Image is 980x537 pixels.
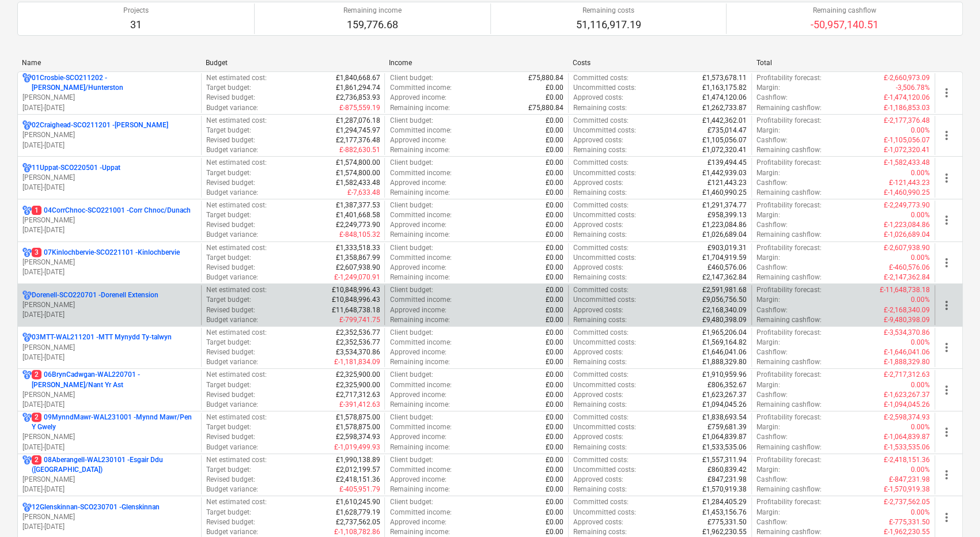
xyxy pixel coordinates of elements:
[335,168,380,178] p: £1,574,800.00
[756,93,788,103] p: Cashflow :
[389,230,449,240] p: Remaining income :
[22,206,32,215] div: Project has multi currencies enabled
[884,273,930,282] p: £-2,147,362.84
[702,201,747,210] p: £1,291,374.77
[884,145,930,155] p: £-1,072,320.41
[546,126,563,135] p: £0.00
[756,285,822,295] p: Profitability forecast :
[702,338,747,347] p: £1,569,164.82
[123,6,149,16] p: Projects
[573,220,623,230] p: Approved costs :
[22,343,196,353] p: [PERSON_NAME]
[22,163,32,173] div: Project has multi currencies enabled
[339,230,380,240] p: £-848,105.32
[389,285,433,295] p: Client budget :
[32,206,191,215] p: 04CorrChnoc-SCO221001 - Corr Chnoc/Dunach
[884,230,930,240] p: £-1,026,689.04
[22,502,196,532] div: 12Glenskinnan-SCO230701 -Glenskinnan[PERSON_NAME][DATE]-[DATE]
[756,168,780,178] p: Margin :
[22,413,32,432] div: Project has multi currencies enabled
[573,116,629,126] p: Committed costs :
[206,285,267,295] p: Net estimated cost :
[702,93,747,103] p: £1,474,120.06
[756,59,930,67] div: Total
[335,201,380,210] p: £1,387,377.53
[573,285,629,295] p: Committed costs :
[880,285,930,295] p: £-11,648,738.18
[22,400,196,410] p: [DATE] - [DATE]
[884,93,930,103] p: £-1,474,120.06
[22,93,196,103] p: [PERSON_NAME]
[756,83,780,93] p: Margin :
[22,290,32,300] div: Project has multi currencies enabled
[573,263,623,273] p: Approved costs :
[22,432,196,442] p: [PERSON_NAME]
[546,273,563,282] p: £0.00
[702,328,747,338] p: £1,965,206.04
[702,285,747,295] p: £2,591,981.68
[911,253,930,263] p: 0.00%
[573,103,627,113] p: Remaining costs :
[32,455,196,475] p: 08Aberangell-WAL230101 - Esgair Ddu ([GEOGRAPHIC_DATA])
[206,178,255,188] p: Revised budget :
[339,103,380,113] p: £-875,559.19
[123,18,149,32] p: 31
[22,103,196,113] p: [DATE] - [DATE]
[702,135,747,145] p: £1,105,056.07
[573,210,636,220] p: Uncommitted costs :
[335,126,380,135] p: £1,294,745.97
[335,73,380,83] p: £1,840,668.67
[702,230,747,240] p: £1,026,689.04
[22,267,196,277] p: [DATE] - [DATE]
[32,370,196,389] p: 06BrynCadwgan-WAL220701 - [PERSON_NAME]/Nant Yr Ast
[335,158,380,168] p: £1,574,800.00
[889,178,930,188] p: £-121,443.23
[389,178,446,188] p: Approved income :
[546,230,563,240] p: £0.00
[32,502,160,512] p: 12Glenskinnan-SCO230701 - Glenskinnan
[756,305,788,315] p: Cashflow :
[206,103,258,113] p: Budget variance :
[528,103,563,113] p: £75,880.84
[573,178,623,188] p: Approved costs :
[576,18,641,32] p: 51,116,917.19
[756,178,788,188] p: Cashflow :
[884,201,930,210] p: £-2,249,773.90
[911,126,930,135] p: 0.00%
[22,502,32,512] div: Project has multi currencies enabled
[335,83,380,93] p: £1,861,294.74
[573,168,636,178] p: Uncommitted costs :
[546,347,563,357] p: £0.00
[22,370,196,410] div: 206BrynCadwgan-WAL220701 -[PERSON_NAME]/Nant Yr Ast[PERSON_NAME][DATE]-[DATE]
[206,126,251,135] p: Target budget :
[884,73,930,83] p: £-2,660,973.09
[206,93,255,103] p: Revised budget :
[546,93,563,103] p: £0.00
[756,273,822,282] p: Remaining cashflow :
[22,300,196,310] p: [PERSON_NAME]
[22,258,196,267] p: [PERSON_NAME]
[389,263,446,273] p: Approved income :
[546,253,563,263] p: £0.00
[389,220,446,230] p: Approved income :
[573,338,636,347] p: Uncommitted costs :
[206,347,255,357] p: Revised budget :
[546,201,563,210] p: £0.00
[331,285,380,295] p: £10,848,996.43
[884,243,930,253] p: £-2,607,938.90
[343,18,402,32] p: 159,776.68
[206,168,251,178] p: Target budget :
[546,285,563,295] p: £0.00
[940,468,953,482] span: more_vert
[335,328,380,338] p: £2,352,536.77
[22,141,196,150] p: [DATE] - [DATE]
[702,347,747,357] p: £1,646,041.06
[884,116,930,126] p: £-2,177,376.48
[756,210,780,220] p: Margin :
[811,18,879,32] p: -50,957,140.51
[702,305,747,315] p: £2,168,340.09
[206,295,251,305] p: Target budget :
[389,59,563,67] div: Income
[756,116,822,126] p: Profitability forecast :
[940,128,953,142] span: more_vert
